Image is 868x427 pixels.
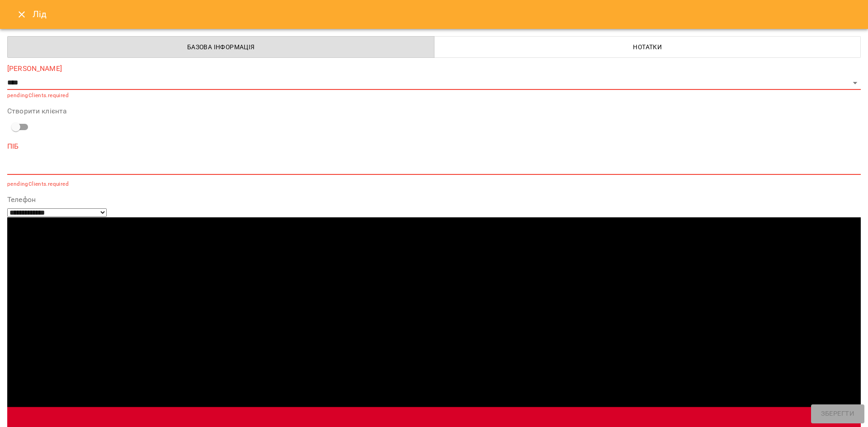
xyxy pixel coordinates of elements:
span: Базова інформація [13,42,429,52]
label: Створити клієнта [7,108,861,115]
button: Close [11,4,33,25]
label: Телефон [7,196,861,203]
select: Phone number country [7,208,107,217]
button: Нотатки [434,36,861,58]
span: Нотатки [440,42,856,52]
p: pendingClients.required [7,180,861,189]
label: [PERSON_NAME] [7,65,861,72]
button: Базова інформація [7,36,434,58]
p: pendingClients.required [7,91,861,100]
h6: Лід [33,7,857,21]
label: ПІБ [7,143,861,150]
